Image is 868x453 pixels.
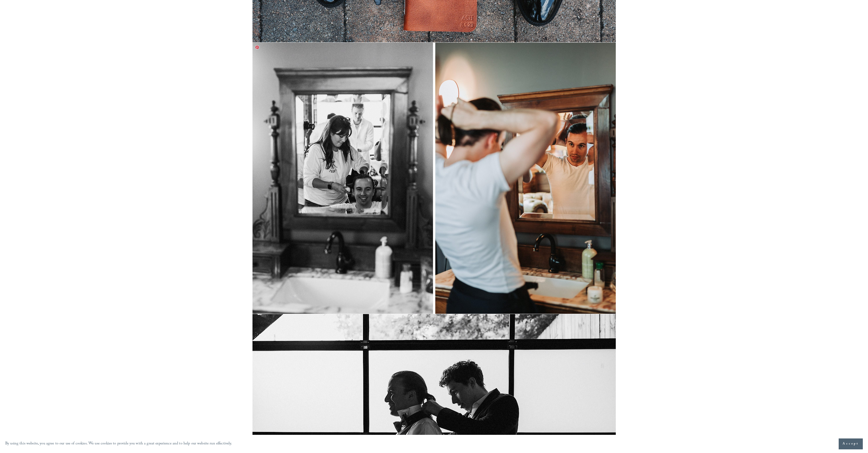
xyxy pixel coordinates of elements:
[839,438,863,449] button: Accept
[255,45,259,49] a: Pin it!
[5,440,232,448] p: By using this website, you agree to our use of cookies. We use cookies to provide you with a grea...
[252,43,616,314] img: cookery-durham-wedding-photographer-17.jpg
[843,441,859,447] span: Accept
